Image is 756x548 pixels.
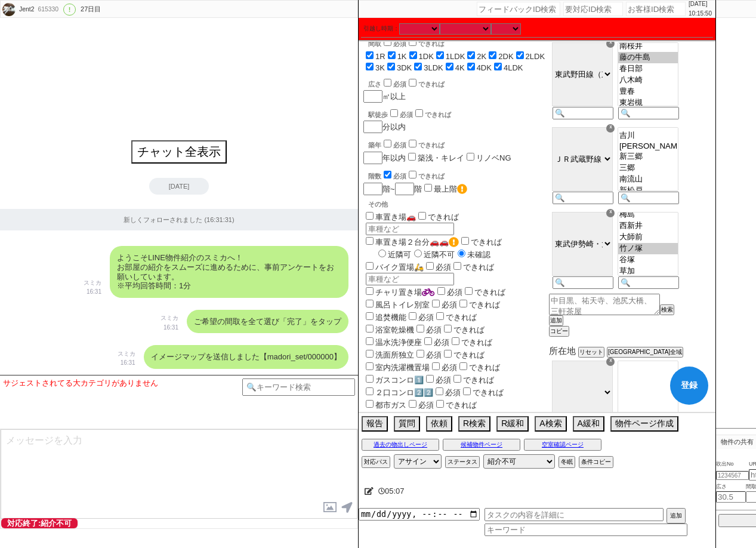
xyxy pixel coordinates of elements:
[670,367,708,405] button: 登録
[418,313,434,322] span: 必須
[366,237,374,245] input: 車置き場２台分🚗🚗
[366,287,374,295] input: チャリ置き場
[535,416,566,432] button: A検索
[426,350,442,359] span: 必須
[716,471,749,480] input: 1234567
[618,151,678,162] option: 新三郷
[618,162,678,174] option: 三郷
[418,212,426,220] input: できれば
[362,416,388,432] button: 報告
[504,63,523,72] label: 4LDK
[606,209,615,217] div: ☓
[366,375,374,383] input: ガスコンロ1️⃣
[368,169,547,181] div: 階数
[458,250,465,257] input: 未確認
[2,3,16,16] img: 0m05a98d77725134f30b0f34f50366e41b3a0b1cff53d1
[436,312,444,320] input: できれば
[579,456,613,468] button: 条件コピー
[476,153,511,162] label: リノベNG
[526,52,545,61] label: 2LDK
[451,375,494,384] label: できれば
[366,325,374,333] input: 浴室乾燥機
[442,363,457,372] span: 必須
[477,63,492,72] label: 4DK
[400,111,413,118] span: 必須
[409,171,416,178] input: できれば
[424,63,443,72] label: 3LDK
[455,63,465,72] label: 4K
[618,209,678,220] option: 梅島
[363,363,430,372] label: 室内洗濯機置場
[366,273,454,285] input: 車種など
[144,345,348,369] div: イメージマップを送信しました【madori_set/000000】
[413,111,451,118] label: できれば
[549,315,563,326] button: 追加
[453,262,461,270] input: できれば
[149,178,209,195] div: [DATE]
[498,52,513,61] label: 2DK
[411,250,455,259] label: 近隣不可
[444,325,452,333] input: できれば
[524,439,601,451] button: 空室確認ページ
[419,52,434,61] label: 1DK
[363,182,547,195] div: 階~ 階
[366,300,374,307] input: 風呂トイレ別室
[442,300,457,309] span: 必須
[409,38,416,46] input: できれば
[418,401,434,410] span: 必須
[618,141,678,151] option: [PERSON_NAME]
[1,518,78,528] span: 対応終了:紹介不可
[409,79,416,87] input: できれば
[461,388,504,397] label: できれば
[618,52,678,63] option: 藤の牛島
[442,325,485,334] label: できれば
[461,237,469,245] input: できれば
[445,456,480,468] button: ステータス
[3,378,242,388] div: サジェストされてる大カテゴリがありません
[606,124,615,133] div: ☓
[618,86,678,97] option: 豊春
[368,138,547,150] div: 築年
[459,362,467,370] input: できれば
[716,491,746,503] input: 30.5
[496,416,529,432] button: R緩和
[363,375,424,384] label: ガスコンロ1️⃣
[618,63,678,75] option: 春日部
[447,288,462,297] span: 必須
[626,2,686,16] input: お客様ID検索
[446,52,465,61] label: 1LDK
[368,200,547,209] p: その他
[393,141,406,149] span: 必須
[110,246,348,297] div: ようこそLINE物件紹介のスミカへ！ お部屋の紹介をスムーズに進めるために、事前アンケートをお願いしています。 ※平均回答時間：1分
[416,213,459,221] label: できれば
[457,363,500,372] label: できれば
[363,338,422,347] label: 温水洗浄便座
[366,337,374,345] input: 温水洗浄便座
[34,5,61,14] div: 615330
[375,52,385,61] label: 1R
[434,313,477,322] label: できれば
[563,2,623,16] input: 要対応ID検索
[436,400,444,408] input: できれば
[118,358,135,368] p: 16:31
[366,212,374,220] input: 車置き場🚗
[363,401,406,410] label: 都市ガス
[618,130,678,141] option: 吉川
[378,250,386,257] input: 近隣可
[242,378,355,396] input: 🔍キーワード検索
[553,107,613,119] input: 🔍
[462,288,505,297] label: できれば
[477,2,560,16] input: フィードバックID検索
[553,276,613,289] input: 🔍
[426,325,442,334] span: 必須
[618,232,678,243] option: 大師前
[81,5,101,14] div: 27日目
[363,24,399,33] label: 引越し時期：
[618,220,678,232] option: 西新井
[716,482,746,492] span: 広さ
[363,238,459,247] label: 車置き場２台分🚗🚗
[463,387,471,395] input: できれば
[445,388,461,397] span: 必須
[434,338,449,347] span: 必須
[161,323,178,333] p: 16:31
